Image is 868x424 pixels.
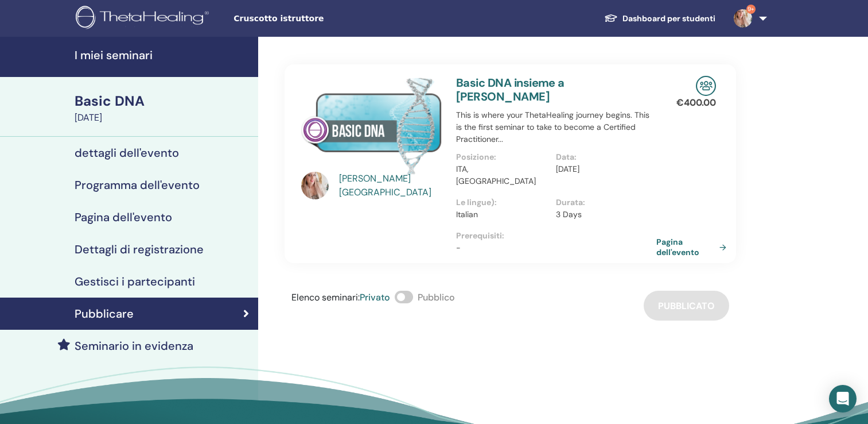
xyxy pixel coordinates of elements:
a: Pagina dell'evento [656,237,731,257]
p: Italian [456,209,549,221]
img: logo.png [76,6,213,32]
span: Cruscotto istruttore [233,13,406,25]
p: Le lingue) : [456,196,549,209]
h4: Dettagli di registrazione [75,242,204,256]
p: Posizione : [456,151,549,163]
img: In-Person Seminar [696,76,716,96]
img: Basic DNA [301,76,442,175]
h4: Programma dell'evento [75,178,200,192]
img: default.png [301,172,329,199]
a: Dashboard per studenti [595,8,725,29]
div: [DATE] [75,111,251,125]
p: 3 Days [556,209,649,221]
h4: Seminario in evidenza [75,339,193,353]
a: Basic DNA insieme a [PERSON_NAME] [456,75,565,104]
p: Data : [556,151,649,163]
div: Basic DNA [75,91,251,111]
img: default.png [734,9,752,28]
div: Open Intercom Messenger [829,385,857,413]
p: This is where your ThetaHealing journey begins. This is the first seminar to take to become a Cer... [456,109,656,145]
p: Prerequisiti : [456,230,656,242]
h4: Pagina dell'evento [75,210,172,224]
h4: Pubblicare [75,307,134,321]
a: [PERSON_NAME] [GEOGRAPHIC_DATA] [339,172,445,199]
span: Pubblico [418,291,455,303]
p: [DATE] [556,163,649,175]
p: € 400.00 [676,96,716,110]
a: Basic DNA[DATE] [68,91,258,125]
p: - [456,242,656,254]
p: ITA, [GEOGRAPHIC_DATA] [456,163,549,187]
h4: Gestisci i partecipanti [75,275,195,288]
img: graduation-cap-white.svg [604,13,618,23]
span: Privato [360,291,390,303]
span: 9+ [746,5,756,14]
h4: I miei seminari [75,48,251,62]
h4: dettagli dell'evento [75,146,179,160]
p: Durata : [556,196,649,209]
span: Elenco seminari : [291,291,360,303]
